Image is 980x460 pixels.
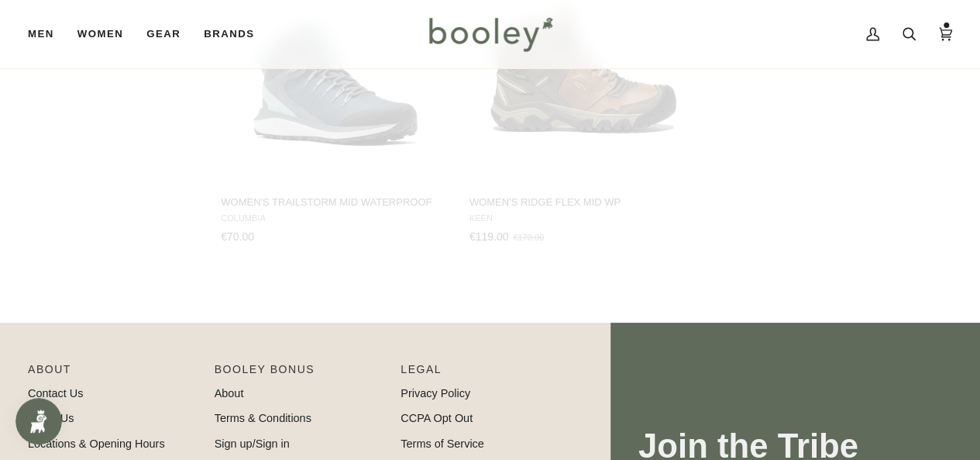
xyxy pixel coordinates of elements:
[77,26,123,42] span: Women
[28,361,199,386] p: Pipeline_Footer Main
[215,387,244,399] a: About
[401,412,473,424] a: CCPA Opt Out
[28,438,165,450] a: Locations & Opening Hours
[215,438,290,450] a: Sign up/Sign in
[146,26,181,42] span: Gear
[15,398,62,444] iframe: Button to open loyalty program pop-up
[28,387,83,399] a: Contact Us
[215,412,311,424] a: Terms & Conditions
[215,361,386,386] p: Booley Bonus
[401,387,470,399] a: Privacy Policy
[401,438,484,450] a: Terms of Service
[28,26,54,42] span: Men
[204,26,254,42] span: Brands
[422,12,558,57] img: Booley
[401,361,572,386] p: Pipeline_Footer Sub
